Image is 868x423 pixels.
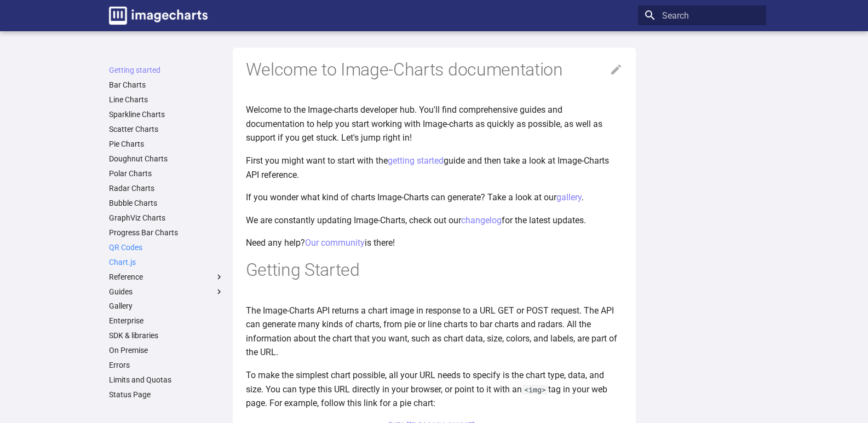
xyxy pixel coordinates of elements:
[246,103,623,145] p: Welcome to the Image-charts developer hub. You'll find comprehensive guides and documentation to ...
[109,345,224,355] a: On Premise
[556,192,582,202] a: gallery
[246,304,623,360] p: The Image-Charts API returns a chart image in response to a URL GET or POST request. The API can ...
[109,301,224,311] a: Gallery
[109,183,224,193] a: Radar Charts
[109,360,224,370] a: Errors
[109,7,208,25] img: logo
[109,331,224,340] a: SDK & libraries
[109,390,224,399] a: Status Page
[388,155,444,166] a: getting started
[109,375,224,385] a: Limits and Quotas
[109,228,224,237] a: Progress Bar Charts
[461,215,502,225] a: changelog
[109,169,224,178] a: Polar Charts
[109,242,224,252] a: QR Codes
[522,385,548,395] code: <img>
[246,259,623,282] h1: Getting Started
[109,80,224,90] a: Bar Charts
[109,272,224,282] label: Reference
[109,213,224,223] a: GraphViz Charts
[109,154,224,164] a: Doughnut Charts
[109,109,224,119] a: Sparkline Charts
[246,154,623,182] p: First you might want to start with the guide and then take a look at Image-Charts API reference.
[109,95,224,105] a: Line Charts
[109,198,224,208] a: Bubble Charts
[109,287,224,297] label: Guides
[305,237,365,248] a: Our community
[638,5,766,25] input: Search
[246,190,623,205] p: If you wonder what kind of charts Image-Charts can generate? Take a look at our .
[246,59,623,82] h1: Welcome to Image-Charts documentation
[246,368,623,410] p: To make the simplest chart possible, all your URL needs to specify is the chart type, data, and s...
[246,236,623,250] p: Need any help? is there!
[105,2,212,29] a: Image-Charts documentation
[246,213,623,228] p: We are constantly updating Image-Charts, check out our for the latest updates.
[109,257,224,267] a: Chart.js
[109,316,224,326] a: Enterprise
[109,404,224,414] a: Changelog
[109,139,224,149] a: Pie Charts
[109,65,224,75] a: Getting started
[109,124,224,134] a: Scatter Charts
